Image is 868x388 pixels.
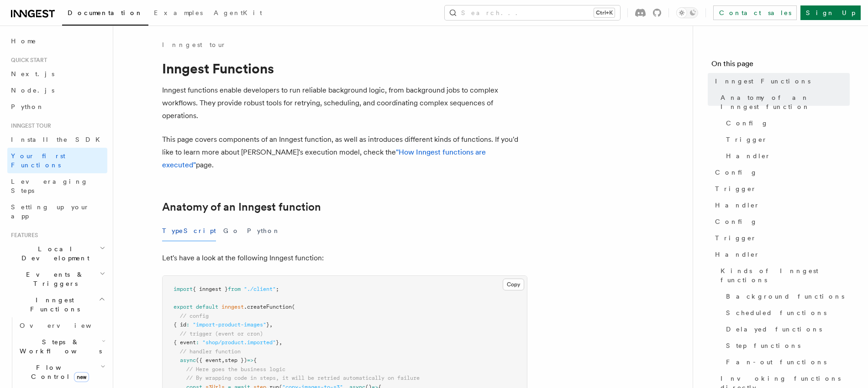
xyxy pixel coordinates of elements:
button: Copy [503,279,524,290]
span: Events & Triggers [7,270,100,288]
button: Toggle dark mode [676,7,698,18]
span: Home [11,36,37,46]
button: Inngest Functions [7,292,107,317]
a: Inngest tour [162,40,226,49]
span: export [174,304,193,310]
a: Contact sales [713,5,797,20]
span: step }) [225,357,247,363]
span: import [174,286,193,292]
span: } [266,321,269,328]
span: Install the SDK [11,136,105,143]
span: Step functions [726,341,800,350]
span: Quick start [7,57,47,64]
span: { event [174,339,196,346]
span: "./client" [244,286,276,292]
span: // Here goes the business logic [186,366,285,372]
span: ({ event [196,357,221,363]
span: Config [726,119,768,128]
span: Trigger [715,233,757,243]
span: Features [7,232,38,239]
span: Documentation [68,9,143,16]
kbd: Ctrl+K [594,8,615,17]
a: Delayed functions [722,321,850,337]
a: Documentation [62,3,148,26]
a: Config [711,213,850,230]
button: Local Development [7,241,107,266]
a: Examples [148,3,208,25]
p: Let's have a look at the following Inngest function: [162,252,527,264]
span: Flow Control [16,363,100,381]
h4: On this page [711,58,850,73]
span: Fan-out functions [726,357,826,367]
span: async [180,357,196,363]
span: Handler [715,201,760,210]
span: => [247,357,253,363]
h1: Inngest Functions [162,60,527,77]
span: // By wrapping code in steps, it will be retried automatically on failure [186,375,420,381]
a: Trigger [711,181,850,197]
a: Python [7,98,107,115]
span: } [276,339,279,346]
span: AgentKit [214,9,262,16]
a: Background functions [722,288,850,305]
a: Trigger [722,131,850,148]
span: Config [715,217,758,226]
span: Handler [726,151,771,160]
span: Leveraging Steps [11,178,88,194]
a: Sign Up [800,5,861,20]
button: TypeScript [162,221,216,241]
span: Delayed functions [726,325,822,334]
span: default [196,304,218,310]
a: AgentKit [208,3,268,25]
span: "shop/product.imported" [202,339,276,346]
button: Flow Controlnew [16,359,107,385]
span: .createFunction [244,304,292,310]
a: Handler [722,148,850,164]
span: Your first Functions [11,152,65,169]
span: Kinds of Inngest functions [721,266,850,285]
span: Setting up your app [11,203,89,220]
span: ( [292,304,295,310]
a: Fan-out functions [722,354,850,370]
a: Leveraging Steps [7,173,107,199]
span: { inngest } [193,286,228,292]
a: Overview [16,317,107,334]
span: , [269,321,273,328]
span: Overview [20,322,114,329]
span: { [253,357,257,363]
a: Config [722,115,850,131]
span: // config [180,313,209,319]
a: Node.js [7,82,107,98]
span: // handler function [180,348,241,355]
span: inngest [221,304,244,310]
a: Trigger [711,230,850,246]
a: Step functions [722,337,850,354]
a: Next.js [7,66,107,82]
p: This page covers components of an Inngest function, as well as introduces different kinds of func... [162,133,527,171]
span: Local Development [7,244,100,263]
button: Steps & Workflows [16,334,107,359]
span: { id [174,321,186,328]
span: from [228,286,241,292]
span: Scheduled functions [726,308,826,317]
span: Anatomy of an Inngest function [721,93,850,111]
a: Inngest Functions [711,73,850,89]
a: Setting up your app [7,199,107,224]
button: Search...Ctrl+K [445,5,620,20]
span: : [196,339,199,346]
span: // trigger (event or cron) [180,331,263,337]
a: Home [7,33,107,49]
span: Python [11,103,44,110]
a: Install the SDK [7,131,107,148]
a: Your first Functions [7,148,107,173]
span: Inngest Functions [715,77,810,86]
a: Config [711,164,850,181]
a: Anatomy of an Inngest function [717,89,850,115]
a: Handler [711,197,850,213]
span: , [279,339,282,346]
span: ; [276,286,279,292]
span: Background functions [726,292,844,301]
span: Inngest Functions [7,295,99,314]
span: Handler [715,250,760,259]
span: Trigger [715,184,757,193]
